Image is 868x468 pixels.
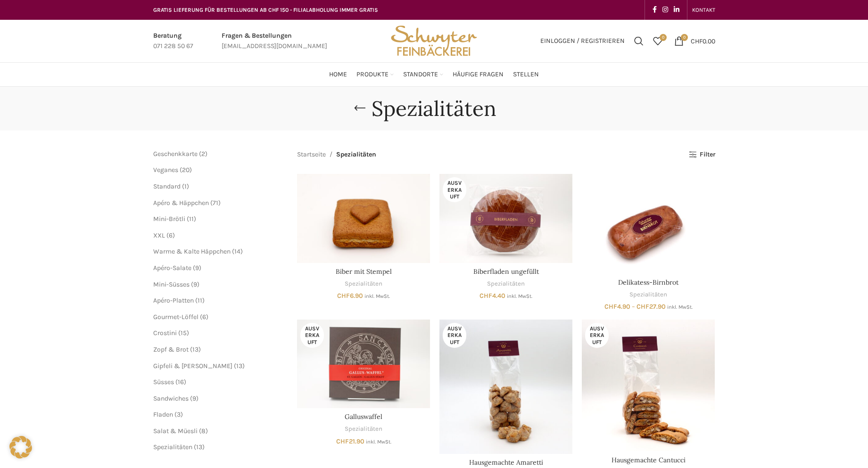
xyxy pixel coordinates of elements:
span: 0 [681,34,688,41]
a: Biberfladen ungefüllt [439,174,572,263]
span: 16 [178,378,184,386]
div: Meine Wunschliste [648,32,667,50]
bdi: 27.90 [637,303,666,311]
a: Spezialitäten [487,279,525,288]
span: Ausverkauft [585,323,609,348]
span: 20 [182,166,190,174]
span: Ausverkauft [443,323,466,348]
a: Biberfladen ungefüllt [473,267,539,276]
a: Apéro-Platten [153,296,194,304]
span: 71 [213,199,218,207]
span: 9 [192,394,196,402]
span: 6 [169,231,173,239]
div: Main navigation [149,65,720,84]
a: Zopf & Brot [153,345,189,353]
bdi: 4.90 [604,303,630,311]
a: Hausgemachte Cantucci [582,320,715,452]
span: 13 [192,345,198,353]
a: Linkedin social link [671,3,682,16]
a: Instagram social link [660,3,671,16]
span: 3 [177,411,181,419]
small: inkl. MwSt. [364,293,390,299]
a: Filter [689,151,715,159]
a: Veganes [153,166,178,174]
a: KONTAKT [692,0,715,19]
a: Galluswaffel [297,320,430,408]
a: Spezialitäten [345,279,382,288]
span: 13 [196,443,202,451]
a: Crostini [153,329,177,337]
a: Go back [348,99,372,118]
h1: Spezialitäten [372,96,496,121]
a: Delikatess-Birnbrot [618,278,678,287]
img: Bäckerei Schwyter [388,20,480,62]
a: Spezialitäten [153,443,192,451]
a: Standorte [403,65,443,84]
a: Salat & Müesli [153,427,198,435]
span: Einloggen / Registrieren [540,38,625,44]
span: Apéro & Häppchen [153,199,209,207]
span: KONTAKT [692,7,715,13]
span: 14 [234,247,240,255]
span: Häufige Fragen [453,70,504,79]
span: Home [329,70,347,79]
span: GRATIS LIEFERUNG FÜR BESTELLUNGEN AB CHF 150 - FILIALABHOLUNG IMMER GRATIS [153,7,378,13]
span: CHF [337,292,350,300]
span: Spezialitäten [336,149,376,160]
span: 9 [195,264,199,272]
span: Warme & Kalte Häppchen [153,247,231,255]
a: Sandwiches [153,394,189,402]
a: Apéro-Salate [153,264,191,272]
span: 9 [193,280,197,288]
bdi: 0.00 [691,37,715,45]
a: Site logo [388,36,480,44]
a: Infobox link [153,31,193,52]
span: 11 [198,296,202,304]
span: 15 [181,329,187,337]
a: Geschenkkarte [153,150,198,158]
span: CHF [604,303,617,311]
span: – [632,303,635,311]
a: Biber mit Stempel [336,267,392,276]
a: Facebook social link [650,3,660,16]
span: 6 [202,313,206,321]
a: Spezialitäten [345,425,382,434]
a: Süsses [153,378,174,386]
bdi: 6.90 [337,292,363,300]
span: CHF [479,292,492,300]
small: inkl. MwSt. [507,293,532,299]
span: 1 [184,182,187,190]
span: 2 [201,150,205,158]
div: Secondary navigation [687,0,720,19]
a: Fladen [153,411,173,419]
span: Stellen [513,70,539,79]
a: Startseite [297,149,326,160]
a: Einloggen / Registrieren [536,32,629,50]
a: Gipfeli & [PERSON_NAME] [153,362,232,370]
nav: Breadcrumb [297,149,376,160]
a: Stellen [513,65,539,84]
a: XXL [153,231,165,239]
bdi: 21.90 [336,437,364,445]
span: Standard [153,182,181,190]
a: Mini-Brötli [153,215,185,223]
a: Hausgemachte Amaretti [469,458,543,467]
span: Ausverkauft [300,323,324,348]
span: 0 [660,34,667,41]
a: Suchen [629,32,648,50]
a: 0 [648,32,667,50]
a: Biber mit Stempel [297,174,430,263]
span: Mini-Süsses [153,280,190,288]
